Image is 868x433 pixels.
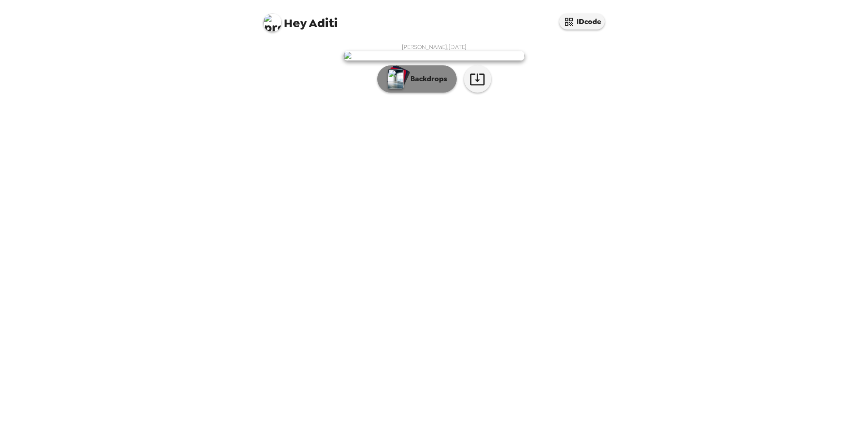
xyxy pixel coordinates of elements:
span: [PERSON_NAME] , [DATE] [402,43,467,51]
span: Hey [284,15,306,31]
p: Backdrops [406,74,447,84]
button: Backdrops [377,65,457,93]
span: Aditi [263,9,338,30]
img: user [343,51,525,61]
img: profile pic [263,14,281,32]
button: IDcode [559,14,605,30]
